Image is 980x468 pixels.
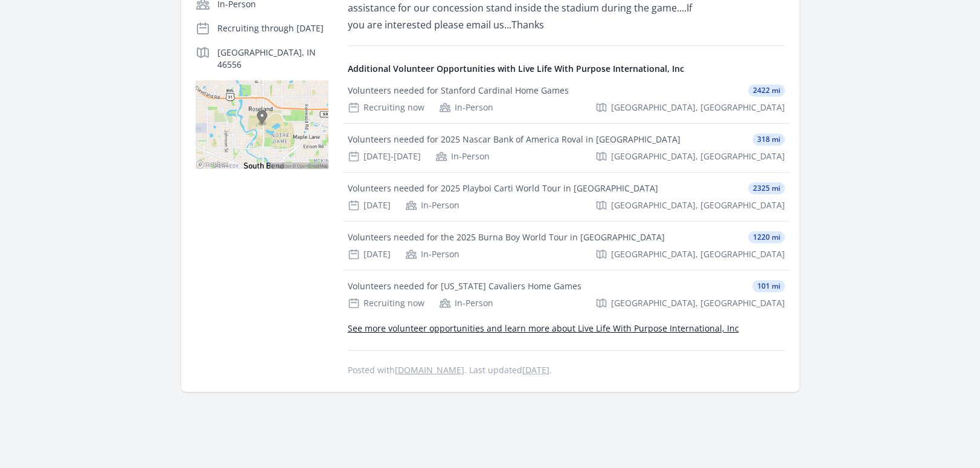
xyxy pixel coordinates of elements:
[217,22,328,34] p: Recruiting through [DATE]
[522,364,549,376] abbr: Tue, Sep 16, 2025 9:43 AM
[348,101,424,114] div: Recruiting now
[439,297,493,309] div: In-Person
[611,101,785,114] span: [GEOGRAPHIC_DATA], [GEOGRAPHIC_DATA]
[217,46,328,71] p: [GEOGRAPHIC_DATA], IN 46556
[348,297,424,309] div: Recruiting now
[405,199,460,211] div: In-Person
[343,124,790,172] a: Volunteers needed for 2025 Nascar Bank of America Roval in [GEOGRAPHIC_DATA] 318 mi [DATE]-[DATE]...
[348,85,569,97] div: Volunteers needed for Stanford Cardinal Home Games
[439,101,493,114] div: In-Person
[343,222,790,270] a: Volunteers needed for the 2025 Burna Boy World Tour in [GEOGRAPHIC_DATA] 1220 mi [DATE] In-Person...
[748,231,785,243] span: 1220 mi
[348,63,785,75] h4: Additional Volunteer Opportunities with Live Life With Purpose International, Inc
[611,248,785,260] span: [GEOGRAPHIC_DATA], [GEOGRAPHIC_DATA]
[348,231,665,243] div: Volunteers needed for the 2025 Burna Boy World Tour in [GEOGRAPHIC_DATA]
[752,133,785,146] span: 318 mi
[343,271,790,319] a: Volunteers needed for [US_STATE] Cavaliers Home Games 101 mi Recruiting now In-Person [GEOGRAPHIC...
[343,173,790,221] a: Volunteers needed for 2025 Playboi Carti World Tour in [GEOGRAPHIC_DATA] 2325 mi [DATE] In-Person...
[348,133,681,146] div: Volunteers needed for 2025 Nascar Bank of America Roval in [GEOGRAPHIC_DATA]
[348,280,581,292] div: Volunteers needed for [US_STATE] Cavaliers Home Games
[348,322,739,334] a: See more volunteer opportunities and learn more about Live Life With Purpose International, Inc
[611,297,785,309] span: [GEOGRAPHIC_DATA], [GEOGRAPHIC_DATA]
[343,75,790,123] a: Volunteers needed for Stanford Cardinal Home Games 2422 mi Recruiting now In-Person [GEOGRAPHIC_D...
[348,365,785,375] p: Posted with . Last updated .
[348,150,421,162] div: [DATE]-[DATE]
[395,364,464,376] a: [DOMAIN_NAME]
[196,80,328,169] img: Map
[348,199,391,211] div: [DATE]
[748,85,785,97] span: 2422 mi
[752,280,785,292] span: 101 mi
[748,182,785,194] span: 2325 mi
[405,248,460,260] div: In-Person
[348,248,391,260] div: [DATE]
[611,150,785,162] span: [GEOGRAPHIC_DATA], [GEOGRAPHIC_DATA]
[611,199,785,211] span: [GEOGRAPHIC_DATA], [GEOGRAPHIC_DATA]
[435,150,490,162] div: In-Person
[348,182,658,194] div: Volunteers needed for 2025 Playboi Carti World Tour in [GEOGRAPHIC_DATA]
